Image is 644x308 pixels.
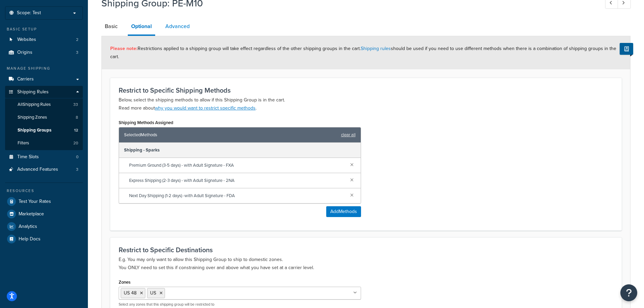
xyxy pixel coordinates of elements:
a: Basic [101,18,121,34]
span: 33 [73,102,78,108]
a: Shipping rules [361,45,391,52]
li: Origins [5,46,83,59]
a: Time Slots0 [5,151,83,163]
li: Shipping Rules [5,86,83,150]
li: Advanced Features [5,163,83,176]
span: 3 [76,50,78,55]
p: Select any zones that this shipping group will be restricted to [119,302,361,307]
a: Help Docs [5,233,83,245]
span: Restrictions applied to a shipping group will take effect regardless of the other shipping groups... [110,45,616,60]
li: Shipping Groups [5,124,83,137]
span: Help Docs [19,236,41,242]
div: Manage Shipping [5,66,83,71]
h3: Restrict to Specific Shipping Methods [119,87,613,94]
a: Carriers [5,73,83,86]
h3: Restrict to Specific Destinations [119,246,613,254]
span: 20 [73,140,78,146]
span: US [150,289,156,297]
span: Analytics [19,224,37,230]
a: Marketplace [5,208,83,220]
span: Express Shipping (2-3 days) - with Adult Signature - 2NA [129,176,345,185]
a: Websites2 [5,33,83,46]
span: 8 [76,115,78,120]
a: Advanced [162,18,193,34]
span: 12 [74,127,78,133]
a: Origins3 [5,46,83,59]
a: Shipping Groups12 [5,124,83,137]
p: E.g. You may only want to allow this Shipping Group to ship to domestic zones. You ONLY need to s... [119,256,613,272]
span: Filters [18,140,29,146]
a: AllShipping Rules33 [5,98,83,111]
button: Open Resource Center [620,284,637,301]
span: Carriers [17,76,34,82]
button: Show Help Docs [620,43,633,55]
span: Scope: Test [17,10,41,16]
span: 2 [76,37,78,43]
span: Time Slots [17,154,39,160]
span: Shipping Rules [17,89,49,95]
a: Shipping Rules [5,86,83,98]
label: Zones [119,280,130,285]
button: AddMethods [326,206,361,217]
span: Shipping Groups [18,127,51,133]
li: Websites [5,33,83,46]
span: Origins [17,50,32,55]
span: Next Day Shipping (1-2 days) -with Adult Signature - FDA [129,191,345,200]
span: Websites [17,37,36,43]
a: why you would want to restrict specific methods [155,104,256,112]
a: Test Your Rates [5,195,83,208]
span: Test Your Rates [19,199,51,205]
span: 3 [76,167,78,172]
span: US 48 [124,289,137,297]
li: Filters [5,137,83,149]
p: Below, select the shipping methods to allow if this Shipping Group is in the cart. Read more about . [119,96,613,112]
strong: Please note: [110,45,138,52]
span: 0 [76,154,78,160]
a: Shipping Zones8 [5,111,83,124]
span: All Shipping Rules [18,102,51,108]
a: Advanced Features3 [5,163,83,176]
span: Selected Methods [124,130,338,140]
div: Shipping - Sparks [119,143,361,158]
div: Basic Setup [5,26,83,32]
span: Shipping Zones [18,115,47,120]
span: Advanced Features [17,167,58,172]
a: Analytics [5,220,83,233]
span: Marketplace [19,211,44,217]
li: Time Slots [5,151,83,163]
a: clear all [341,130,356,140]
label: Shipping Methods Assigned [119,120,173,125]
li: Shipping Zones [5,111,83,124]
div: Resources [5,188,83,194]
a: Filters20 [5,137,83,149]
span: Premium Ground (3-5 days) - with Adult Signature - FXA [129,161,345,170]
a: Optional [128,18,155,36]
